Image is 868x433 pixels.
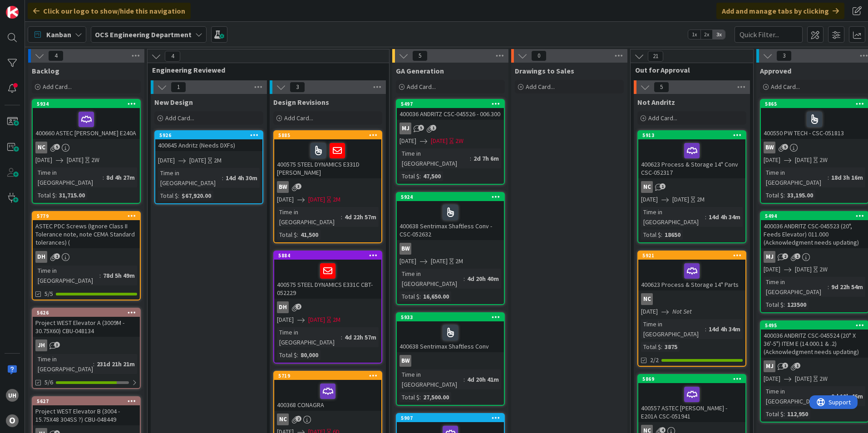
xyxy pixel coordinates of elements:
[764,360,775,372] div: MJ
[158,156,175,165] span: [DATE]
[829,172,865,182] div: 18d 3h 16m
[771,83,800,91] span: Add Card...
[401,314,504,320] div: 5933
[93,359,94,369] span: :
[33,212,140,248] div: 5779ASTEC PDC Screws (Ignore Class II Tolerance note, note CEMA Standard tolerances) (
[785,190,815,200] div: 33,195.00
[661,230,662,240] span: :
[284,114,313,122] span: Add Card...
[342,212,379,222] div: 4d 22h 57m
[764,277,828,297] div: Time in [GEOGRAPHIC_DATA]
[277,195,294,204] span: [DATE]
[782,363,788,369] span: 1
[641,319,705,339] div: Time in [GEOGRAPHIC_DATA]
[274,380,381,411] div: 400368 CONAGRA
[735,26,803,43] input: Quick Filter...
[37,398,140,404] div: 5627
[648,114,677,122] span: Add Card...
[397,108,504,120] div: 400036 ANDRITZ CSC-045526 - 006.300
[706,212,743,222] div: 14d 4h 34m
[32,66,59,75] span: Backlog
[35,155,52,165] span: [DATE]
[465,274,501,284] div: 4d 20h 40m
[35,190,55,200] div: Total $
[397,123,504,134] div: MJ
[43,83,72,91] span: Add Card...
[418,125,424,131] span: 5
[274,372,381,411] div: 5719400368 CONAGRA
[6,414,19,427] div: O
[697,195,705,204] div: 2M
[277,315,294,325] span: [DATE]
[401,194,504,200] div: 5924
[33,251,140,263] div: DH
[277,207,341,227] div: Time in [GEOGRAPHIC_DATA]
[464,374,465,384] span: :
[37,310,140,316] div: 5626
[397,243,504,255] div: BW
[274,260,381,299] div: 400575 STEEL DYNAMICS E331C CBT-052229
[152,65,378,74] span: Engineering Reviewed
[399,123,411,134] div: MJ
[401,415,504,421] div: 5907
[278,252,381,259] div: 5884
[35,266,99,285] div: Time in [GEOGRAPHIC_DATA]
[189,156,206,165] span: [DATE]
[399,171,419,181] div: Total $
[278,132,381,138] div: 5885
[396,66,444,75] span: GA Generation
[638,139,745,178] div: 400623 Process & Storage 14" Conv CSC-052317
[33,317,140,337] div: Project WEST Elevator A (3009M - 30.75X60) CBU-048134
[33,405,140,425] div: Project WEST Elevator B (3004 - 15.75X48 304SS ?) CBU-048449
[103,172,104,182] span: :
[650,355,659,365] span: 2/2
[397,201,504,240] div: 400638 Sentrimax Shaftless Conv - CSC-052632
[784,300,785,310] span: :
[399,369,464,389] div: Time in [GEOGRAPHIC_DATA]
[277,327,341,347] div: Time in [GEOGRAPHIC_DATA]
[35,142,47,153] div: NC
[397,100,504,108] div: 5497
[397,313,504,352] div: 5933400638 Sentrimax Shaftless Conv
[35,251,47,263] div: DH
[333,195,340,204] div: 2M
[641,207,705,227] div: Time in [GEOGRAPHIC_DATA]
[214,156,222,165] div: 2M
[761,330,868,358] div: 400036 ANDRITZ CSC-045524 (20" X 36'-5") ITEM E (14.000.1 & .2) (Acknowledgment needs updating)
[158,191,178,201] div: Total $
[419,171,421,181] span: :
[431,256,448,266] span: [DATE]
[641,342,661,352] div: Total $
[828,172,829,182] span: :
[761,321,868,330] div: 5495
[290,82,305,93] span: 3
[764,265,780,274] span: [DATE]
[54,144,60,150] span: 5
[94,359,137,369] div: 231d 21h 21m
[795,265,812,274] span: [DATE]
[471,153,501,163] div: 2d 7h 6m
[297,350,298,360] span: :
[642,376,745,382] div: 5869
[297,230,298,240] span: :
[641,230,661,240] div: Total $
[397,321,504,352] div: 400638 Sentrimax Shaftless Conv
[277,413,289,425] div: NC
[795,374,812,384] span: [DATE]
[33,397,140,405] div: 5627
[95,30,192,39] b: OCS Engineering Department
[341,332,342,342] span: :
[223,173,260,183] div: 14d 4h 30m
[761,100,868,108] div: 5865
[829,391,865,401] div: 9d 19h 46m
[274,413,381,425] div: NC
[760,66,791,75] span: Approved
[37,101,140,107] div: 5934
[44,289,53,299] span: 5/5
[761,212,868,248] div: 5494400036 ANDRITZ CSC-045523 (20", Feeds Elevator) 011.000 (Acknowledgment needs updating)
[421,291,451,301] div: 16,650.00
[455,256,463,266] div: 2M
[154,98,193,107] span: New Design
[819,155,828,165] div: 2W
[785,409,810,419] div: 112,950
